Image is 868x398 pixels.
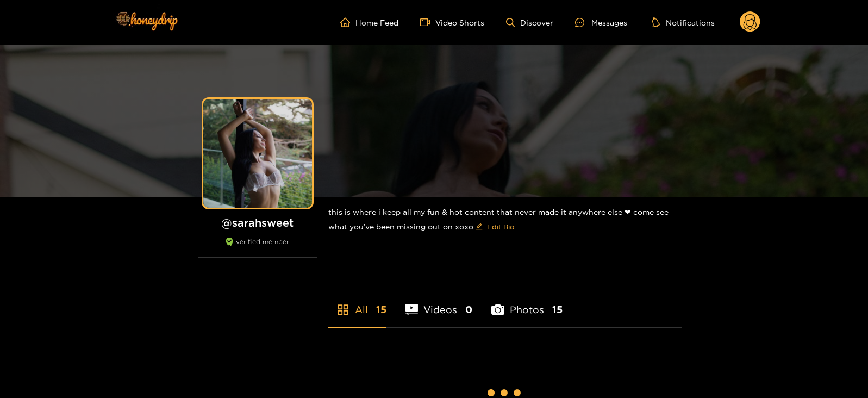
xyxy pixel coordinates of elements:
li: All [328,278,386,327]
button: editEdit Bio [473,218,516,235]
h1: @ sarahsweet [198,216,317,229]
li: Photos [491,278,563,327]
button: Notifications [649,17,718,28]
div: verified member [198,238,317,258]
a: Discover [506,18,553,27]
span: appstore [336,303,349,316]
span: Edit Bio [487,221,514,232]
div: Messages [575,16,627,29]
a: Video Shorts [420,17,484,27]
span: edit [476,223,483,231]
span: 15 [552,303,563,316]
a: Home Feed [340,17,398,27]
span: home [340,17,355,27]
span: 15 [376,303,386,316]
span: video-camera [420,17,435,27]
div: this is where i keep all my fun & hot content that never made it anywhere else ❤︎︎ come see what ... [328,197,682,244]
span: 0 [465,303,472,316]
li: Videos [405,278,473,327]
